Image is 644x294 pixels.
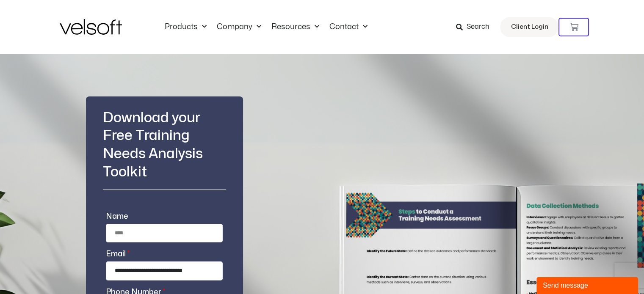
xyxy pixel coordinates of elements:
[536,275,640,294] iframe: chat widget
[511,22,548,33] span: Client Login
[106,211,128,224] label: Name
[212,22,266,32] a: CompanyMenu Toggle
[160,22,373,32] nav: Menu
[500,17,558,37] a: Client Login
[466,22,489,33] span: Search
[456,20,495,34] a: Search
[103,109,226,182] h2: Download your Free Training Needs Analysis Toolkit
[266,22,324,32] a: ResourcesMenu Toggle
[160,22,212,32] a: ProductsMenu Toggle
[60,19,122,35] img: Velsoft Training Materials
[106,248,130,261] label: Email
[324,22,373,32] a: ContactMenu Toggle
